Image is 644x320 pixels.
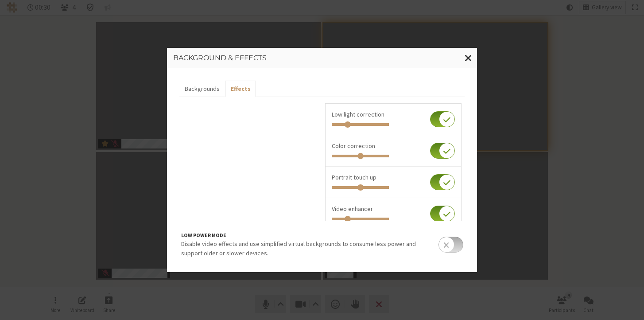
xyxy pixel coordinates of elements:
[173,54,471,62] h3: Background & effects
[460,48,477,68] button: Close modal
[332,110,384,118] span: Low light correction
[332,173,376,181] span: Portrait touch up
[179,81,225,97] button: Backgrounds
[225,81,256,97] button: Effects
[181,239,431,258] p: Disable video effects and use simplified virtual backgrounds to consume less power and support ol...
[332,142,375,150] span: Color correction
[181,231,431,239] h5: Low power mode
[332,205,373,213] span: Video enhancer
